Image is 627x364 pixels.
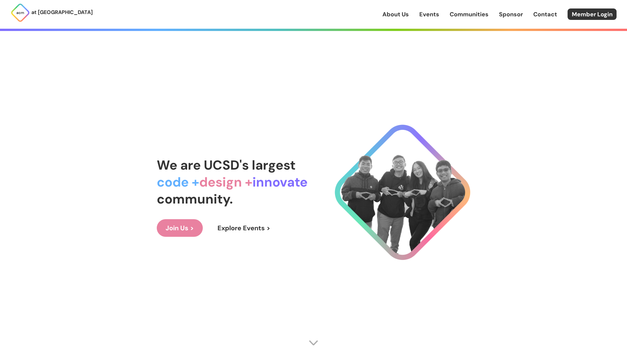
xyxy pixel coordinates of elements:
span: community. [157,190,233,207]
a: Join Us > [157,219,203,237]
span: design + [199,174,252,190]
a: at [GEOGRAPHIC_DATA] [10,3,93,23]
span: innovate [252,174,308,190]
a: Sponsor [499,10,523,19]
span: code + [157,174,199,190]
a: Explore Events > [209,219,279,237]
a: Contact [533,10,557,19]
a: Events [419,10,439,19]
img: ACM Logo [10,3,30,23]
img: Scroll Arrow [309,338,318,348]
a: About Us [382,10,409,19]
a: Member Login [568,8,617,20]
span: We are UCSD's largest [157,157,296,174]
img: Cool Logo [335,125,470,260]
p: at [GEOGRAPHIC_DATA] [31,8,93,17]
a: Communities [450,10,489,19]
